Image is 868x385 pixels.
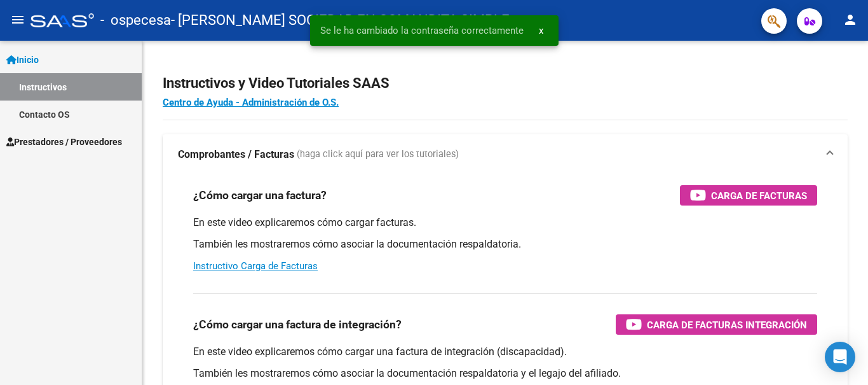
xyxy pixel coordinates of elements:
[193,237,817,251] p: También les mostraremos cómo asociar la documentación respaldatoria.
[163,71,848,95] h2: Instructivos y Video Tutoriales SAAS
[539,25,543,36] span: x
[193,345,817,359] p: En este video explicaremos cómo cargar una factura de integración (discapacidad).
[6,53,39,67] span: Inicio
[193,186,327,204] h3: ¿Cómo cargar una factura?
[320,24,524,37] span: Se le ha cambiado la contraseña correctamente
[163,134,848,175] mat-expansion-panel-header: Comprobantes / Facturas (haga click aquí para ver los tutoriales)
[163,97,339,108] a: Centro de Ayuda - Administración de O.S.
[711,188,807,204] span: Carga de Facturas
[171,6,510,34] span: - [PERSON_NAME] SOCIEDAD EN COMANDITA SIMPLE
[10,12,25,27] mat-icon: menu
[6,135,122,149] span: Prestadores / Proveedores
[647,317,807,333] span: Carga de Facturas Integración
[616,314,817,335] button: Carga de Facturas Integración
[178,148,294,162] strong: Comprobantes / Facturas
[297,148,459,162] span: (haga click aquí para ver los tutoriales)
[193,367,817,381] p: También les mostraremos cómo asociar la documentación respaldatoria y el legajo del afiliado.
[843,12,858,27] mat-icon: person
[193,316,402,333] h3: ¿Cómo cargar una factura de integración?
[193,260,318,272] a: Instructivo Carga de Facturas
[193,216,817,230] p: En este video explicaremos cómo cargar facturas.
[100,6,171,34] span: - ospecesa
[680,185,817,206] button: Carga de Facturas
[529,19,553,42] button: x
[825,342,855,372] div: Open Intercom Messenger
